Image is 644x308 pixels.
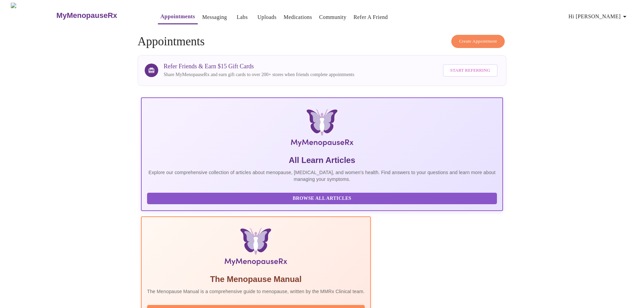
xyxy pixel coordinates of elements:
a: Medications [284,13,312,22]
p: Share MyMenopauseRx and earn gift cards to over 200+ stores when friends complete appointments [164,71,354,78]
button: Hi [PERSON_NAME] [566,10,631,23]
button: Labs [231,10,253,24]
a: Browse All Articles [147,195,499,201]
button: Create Appointment [451,35,505,48]
span: Start Referring [450,67,490,74]
img: MyMenopauseRx Logo [201,109,443,149]
button: Start Referring [443,64,498,77]
h4: Appointments [138,35,506,48]
span: Create Appointment [459,38,497,45]
h5: The Menopause Manual [147,274,365,285]
a: Appointments [161,12,195,21]
span: Browse All Articles [154,194,490,203]
h5: All Learn Articles [147,155,497,166]
a: Start Referring [441,61,499,80]
h3: MyMenopauseRx [56,11,117,20]
p: Explore our comprehensive collection of articles about menopause, [MEDICAL_DATA], and women's hea... [147,169,497,183]
h3: Refer Friends & Earn $15 Gift Cards [164,63,354,70]
a: Messaging [202,13,227,22]
button: Medications [281,10,315,24]
a: Labs [237,13,248,22]
p: The Menopause Manual is a comprehensive guide to menopause, written by the MMRx Clinical team. [147,288,365,295]
a: Community [319,13,347,22]
a: MyMenopauseRx [55,4,144,27]
span: Hi [PERSON_NAME] [569,12,629,21]
button: Browse All Articles [147,193,497,205]
button: Refer a Friend [351,10,391,24]
button: Messaging [199,10,230,24]
img: Menopause Manual [182,228,330,268]
a: Refer a Friend [354,13,388,22]
button: Community [316,10,349,24]
a: Uploads [257,13,277,22]
button: Appointments [158,10,198,24]
img: MyMenopauseRx Logo [11,3,55,28]
button: Uploads [255,10,279,24]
